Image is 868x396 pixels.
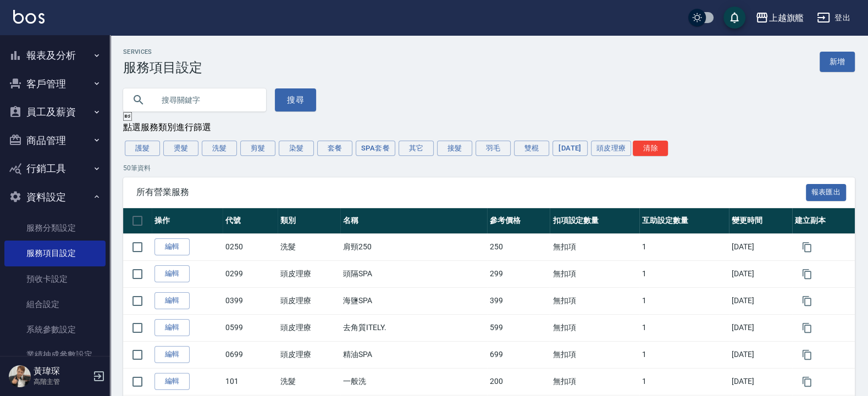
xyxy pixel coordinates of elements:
a: 編輯 [154,319,190,336]
td: 1 [639,260,729,287]
td: 0399 [223,287,278,314]
a: 業績抽成參數設定 [4,342,106,367]
button: 套餐 [317,141,352,156]
div: 點選服務類別進行篩選 [123,122,855,133]
button: 行銷工具 [4,154,106,183]
td: 0699 [223,341,278,368]
td: [DATE] [729,287,792,314]
td: 1 [639,368,729,395]
th: 參考價格 [487,208,550,234]
a: 預收卡設定 [4,266,106,292]
td: 101 [223,368,278,395]
button: 護髮 [125,141,160,156]
button: SPA套餐 [356,141,395,156]
button: save [723,7,745,29]
th: 建立副本 [792,208,855,234]
a: 報表匯出 [806,186,847,197]
td: 399 [487,287,550,314]
td: 599 [487,314,550,341]
input: 搜尋關鍵字 [154,85,257,115]
button: 染髮 [279,141,314,156]
a: 系統參數設定 [4,317,106,342]
td: [DATE] [729,314,792,341]
td: 無扣項 [550,368,639,395]
td: 0250 [223,233,278,260]
th: 互助設定數量 [639,208,729,234]
th: 操作 [152,208,223,234]
a: 編輯 [154,238,190,255]
td: 250 [487,233,550,260]
td: 無扣項 [550,260,639,287]
td: 0299 [223,260,278,287]
td: 肩頸250 [340,233,487,260]
button: 其它 [399,141,434,156]
button: 接髮 [437,141,472,156]
span: 所有營業服務 [136,187,806,198]
td: 200 [487,368,550,395]
td: 一般洗 [340,368,487,395]
button: [DATE] [552,141,588,156]
h5: 黃瑋琛 [34,366,90,377]
td: 頭隔SPA [340,260,487,287]
button: 頭皮理療 [591,141,632,156]
button: 報表匯出 [806,184,847,201]
img: Logo [13,10,45,24]
a: 組合設定 [4,292,106,317]
td: 頭皮理療 [278,260,340,287]
td: 0599 [223,314,278,341]
p: 50 筆資料 [123,163,855,173]
td: 無扣項 [550,233,639,260]
td: 1 [639,314,729,341]
button: 登出 [812,8,855,28]
td: 頭皮理療 [278,287,340,314]
button: 羽毛 [476,141,511,156]
button: 燙髮 [163,141,198,156]
td: 1 [639,287,729,314]
a: 服務分類設定 [4,215,106,241]
th: 扣項設定數量 [550,208,639,234]
p: 高階主管 [34,377,90,387]
button: 員工及薪資 [4,98,106,126]
td: 洗髮 [278,233,340,260]
button: 剪髮 [240,141,275,156]
a: 編輯 [154,346,190,363]
a: 編輯 [154,265,190,282]
td: [DATE] [729,233,792,260]
td: [DATE] [729,260,792,287]
h3: 服務項目設定 [123,60,202,75]
a: 編輯 [154,292,190,309]
td: [DATE] [729,368,792,395]
th: 代號 [223,208,278,234]
button: 洗髮 [202,141,237,156]
button: 清除 [633,141,668,156]
button: 報表及分析 [4,41,106,70]
td: 無扣項 [550,287,639,314]
img: Person [9,365,31,387]
th: 變更時間 [729,208,792,234]
td: 299 [487,260,550,287]
button: 商品管理 [4,126,106,155]
button: 搜尋 [275,88,316,111]
td: 洗髮 [278,368,340,395]
td: 精油SPA [340,341,487,368]
td: 無扣項 [550,314,639,341]
th: 名稱 [340,208,487,234]
h2: Services [123,48,202,55]
td: 頭皮理療 [278,314,340,341]
td: 699 [487,341,550,368]
td: 無扣項 [550,341,639,368]
td: 頭皮理療 [278,341,340,368]
button: 上越旗艦 [751,7,808,29]
a: 新增 [820,52,855,72]
div: 上越旗艦 [769,11,804,25]
td: 海鹽SPA [340,287,487,314]
td: 去角質ITELY. [340,314,487,341]
button: 資料設定 [4,183,106,211]
button: 雙棍 [514,141,549,156]
td: 1 [639,341,729,368]
button: 客戶管理 [4,70,106,98]
a: 服務項目設定 [4,241,106,266]
th: 類別 [278,208,340,234]
td: [DATE] [729,341,792,368]
td: 1 [639,233,729,260]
